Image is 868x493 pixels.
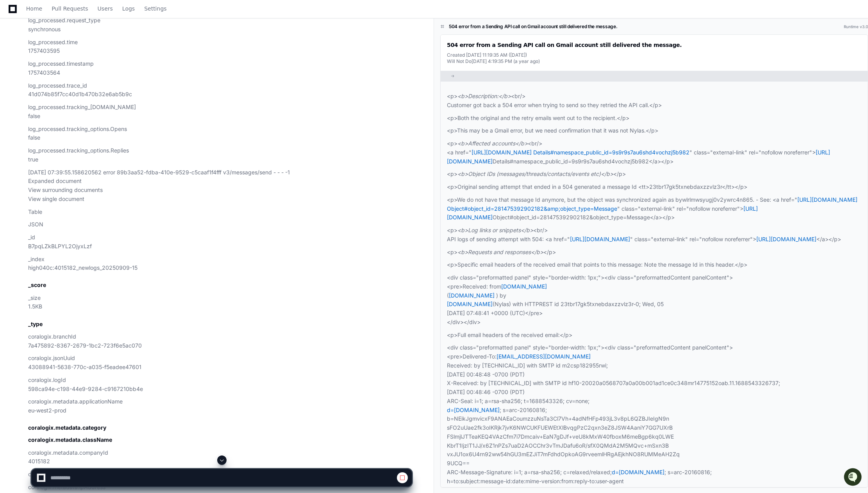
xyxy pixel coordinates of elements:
[843,467,864,488] iframe: Open customer support
[472,149,689,156] a: [URL][DOMAIN_NAME] Details#namespace_public_id=9s9r9s7au6shd4vochzj5b982
[447,149,830,165] a: [URL][DOMAIN_NAME]
[55,82,95,88] a: Powered byPylon
[28,332,412,350] p: coralogix.branchId 7a475892-8367-2679-1bc2-723f6e5ac070
[28,168,412,204] p: [DATE] 07:39:55.158620562 error 89b3aa52-fdba-410e-9529-c5caaf1f4fff v3/messages/send - - - -1 Ex...
[28,208,412,217] p: Table
[497,353,591,360] a: [EMAIL_ADDRESS][DOMAIN_NAME]
[28,16,412,34] p: log_processed.request_type synchronous
[28,38,412,56] p: log_processed.time 1757403595
[457,227,533,233] em: <b>Log links or snippets</b>
[457,170,613,177] em: <b>Object IDs (messages/threads/contacts/events etc)</b>
[447,195,861,222] p: <p>We do not have that message Id anymore, but the object was synchronized again as bywlrlmwsyugj...
[28,436,412,444] h2: coralogix.metadata.className
[457,93,511,99] em: <b>Description:</b>
[28,320,412,328] h2: _type
[133,61,142,70] button: Start new chat
[447,58,861,65] div: Will Not Do
[28,354,412,372] p: coralogix.jsonUuid 43088941-5638-770c-a035-f5eadee47601
[52,6,88,11] span: Pull Requests
[447,139,861,166] p: <p> <br/> <a href=" " class="external-link" rel="nofollow noreferrer"> Details#namespace_public_i...
[28,220,412,229] p: JSON
[447,183,861,192] p: <p>Original sending attempt that ended in a 504 generated a message Id <tt>23tbr17gk5txnebdaxzzvl...
[8,8,23,23] img: PlayerZero
[28,376,412,394] p: coralogix.logId 598ca94e-c198-44e9-9284-c9167210bb4e
[28,81,412,99] p: log_processed.trace_id 41d074b85f7cc40d1b470b32e6ab5b9c
[472,58,540,64] span: [DATE] 4:19:35 PM (a year ago)
[8,58,22,72] img: 1756235613930-3d25f9e4-fa56-45dd-b3ad-e072dfbd1548
[28,255,412,273] p: _index high040c:4015182_newlogs_20250909-15
[447,196,857,212] a: [URL][DOMAIN_NAME] Object#object_id=281475392902182&amp;object_type=Message
[28,125,412,143] p: log_processed.tracking_options.Opens false
[122,6,135,11] span: Logs
[28,397,412,415] p: coralogix.metadata.applicationName eu-west2-prod
[447,273,861,327] p: <div class="preformatted panel" style="border-width: 1px;"><div class="preformattedContent panelC...
[28,233,412,251] p: _id B7pqLZkBLPYL2OjyxLzf
[447,114,861,123] p: <p>Both the original and the retry emails went out to the recipient.</p>
[449,292,495,299] a: [DOMAIN_NAME]
[28,448,412,466] p: coralogix.metadata.companyId 4015182
[447,52,861,58] div: Created [DATE] 11:19:35 AM ([DATE])
[447,126,861,135] p: <p>This may be a Gmail error, but we need confirmation that it was not Nylas.</p>
[28,424,412,432] h2: coralogix.metadata.category
[844,24,868,30] div: Runtime v3.0
[28,281,412,289] h2: _score
[447,41,861,49] div: 504 error from a Sending API call on Gmail account still delivered the message.
[98,6,113,11] span: Users
[28,103,412,121] p: log_processed.tracking_[DOMAIN_NAME] false
[28,294,412,312] p: _size 1.5KB
[501,283,547,290] a: [DOMAIN_NAME]
[447,92,861,110] p: <p> <br/> Customer got back a 504 error when trying to send so they retried the API call.</p>
[26,6,42,11] span: Home
[28,59,412,77] p: log_processed.timestamp 1757403564
[447,301,493,307] a: [DOMAIN_NAME]
[8,31,142,44] div: Welcome
[457,140,528,147] em: <b>Affected accounts</b>
[447,226,861,244] p: <p> <br/> API logs of sending attempt with 504: <a href=" " class="external-link" rel="nofollow n...
[756,236,816,242] a: [URL][DOMAIN_NAME]
[447,331,861,340] p: <p>Full email headers of the received email:</p>
[28,146,412,164] p: log_processed.tracking_options.Replies true
[457,249,543,255] em: <b>Requests and responses</b>
[447,260,861,269] p: <p>Specific email headers of the received email that points to this message: Note the message Id ...
[447,248,861,257] p: <p> </p>
[27,58,128,66] div: Start new chat
[447,407,500,413] a: d=[DOMAIN_NAME]
[449,23,617,30] h1: 504 error from a Sending API call on Gmail account still delivered the message.
[144,6,166,11] span: Settings
[570,236,630,242] a: [URL][DOMAIN_NAME]
[78,82,95,88] span: Pylon
[27,66,113,72] div: We're offline, but we'll be back soon!
[447,170,861,179] p: <p> </p>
